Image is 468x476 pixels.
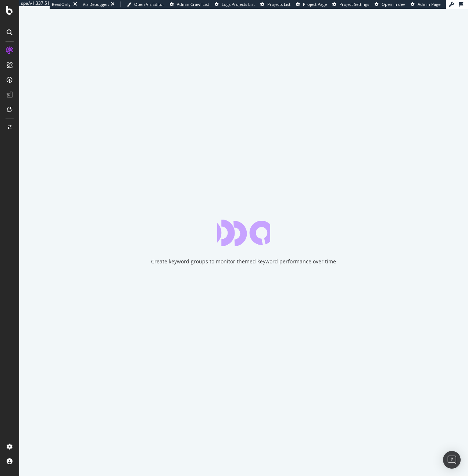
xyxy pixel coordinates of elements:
span: Project Settings [339,1,369,7]
div: Open Intercom Messenger [443,451,461,469]
span: Admin Crawl List [177,1,209,7]
div: animation [217,220,270,246]
a: Project Page [296,1,327,7]
span: Open in dev [382,1,405,7]
span: Admin Page [418,1,440,7]
span: Logs Projects List [222,1,255,7]
a: Project Settings [332,1,369,7]
div: Viz Debugger: [83,1,109,7]
a: Admin Crawl List [170,1,209,7]
a: Open Viz Editor [127,1,164,7]
div: ReadOnly: [52,1,72,7]
span: Projects List [267,1,290,7]
div: Create keyword groups to monitor themed keyword performance over time [151,258,336,265]
a: Admin Page [411,1,440,7]
span: Open Viz Editor [134,1,164,7]
span: Project Page [303,1,327,7]
a: Projects List [260,1,290,7]
a: Open in dev [375,1,405,7]
a: Logs Projects List [215,1,255,7]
